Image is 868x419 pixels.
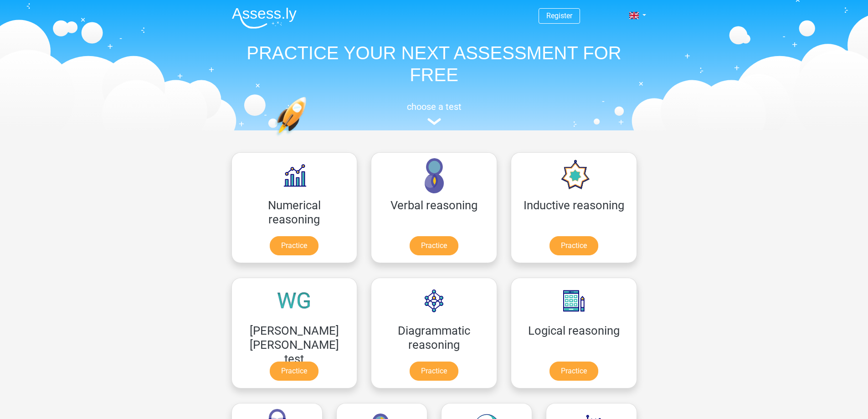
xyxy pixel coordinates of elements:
[546,11,572,20] a: Register
[225,42,644,86] h1: PRACTICE YOUR NEXT ASSESSMENT FOR FREE
[270,362,318,381] a: Practice
[275,97,342,179] img: practice
[550,236,598,255] a: Practice
[232,7,297,29] img: Assessly
[225,101,644,112] h5: choose a test
[427,118,441,125] img: assessment
[410,236,458,255] a: Practice
[225,101,644,125] a: choose a test
[550,362,598,381] a: Practice
[410,362,458,381] a: Practice
[270,236,318,255] a: Practice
